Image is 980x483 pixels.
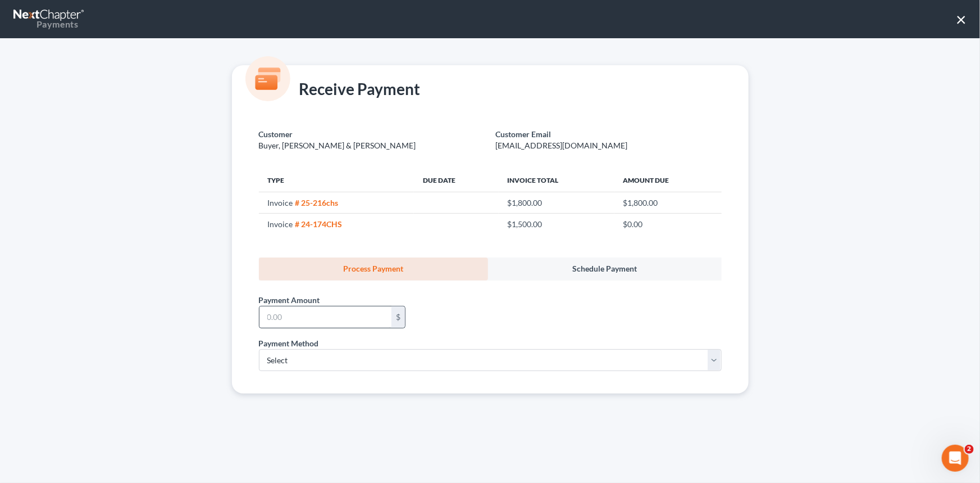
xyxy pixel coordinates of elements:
[499,192,614,213] td: $1,800.00
[259,306,391,328] input: 0.00
[259,128,293,140] label: Customer
[13,18,78,30] div: Payments
[496,140,722,151] p: [EMAIL_ADDRESS][DOMAIN_NAME]
[499,169,614,192] th: Invoice Total
[259,295,320,305] span: Payment Amount
[496,128,551,140] label: Customer Email
[391,306,405,328] div: $
[956,10,967,28] button: ×
[942,445,969,472] iframe: Intercom live chat
[245,56,290,101] img: icon-card-7b25198184e2a804efa62d31be166a52b8f3802235d01b8ac243be8adfaa5ebc.svg
[268,198,293,207] span: Invoice
[259,338,319,348] span: Payment Method
[295,219,343,229] strong: # 24-174CHS
[259,79,421,101] div: Receive Payment
[614,192,722,213] td: $1,800.00
[13,6,85,33] a: Payments
[488,258,722,281] a: Schedule Payment
[268,219,293,229] span: Invoice
[499,214,614,235] td: $1,500.00
[965,445,974,454] span: 2
[259,258,488,281] a: Process Payment
[259,140,485,151] p: Buyer, [PERSON_NAME] & [PERSON_NAME]
[259,169,414,192] th: Type
[614,169,722,192] th: Amount Due
[295,198,339,207] strong: # 25-216chs
[414,169,499,192] th: Due Date
[614,214,722,235] td: $0.00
